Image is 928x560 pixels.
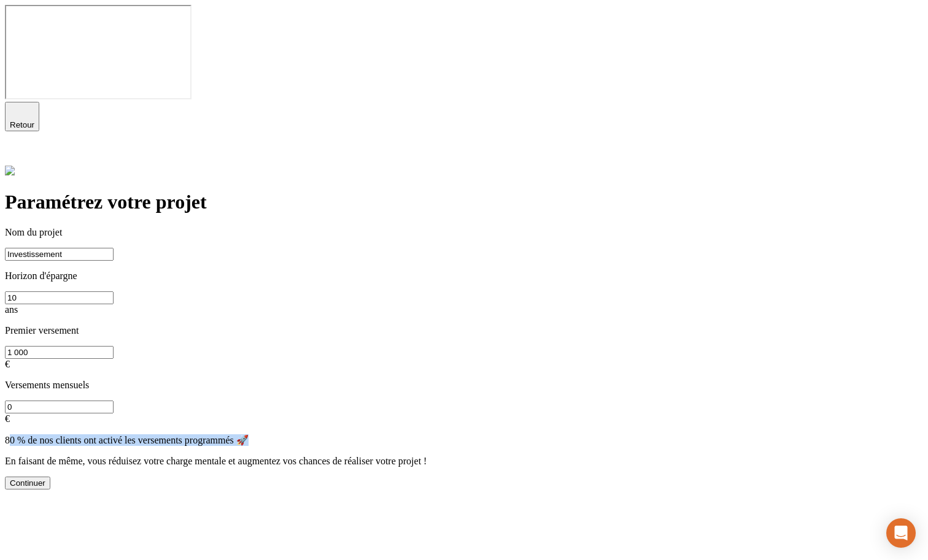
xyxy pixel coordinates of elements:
span: ans [5,304,18,315]
div: Open Intercom Messenger [886,518,916,548]
h1: Paramétrez votre projet [5,191,923,213]
div: Continuer [10,478,45,488]
span: € [5,413,10,424]
p: Nom du projet [5,227,923,238]
p: 80 % de nos clients ont activé les versements programmés 🚀 [5,434,923,446]
button: Retour [5,102,39,131]
p: Horizon d'épargne [5,270,923,282]
span: € [5,359,10,369]
p: En faisant de même, vous réduisez votre charge mentale et augmentez vos chances de réaliser votre... [5,456,923,467]
p: Versements mensuels [5,380,923,391]
button: Continuer [5,477,50,489]
span: Retour [10,120,34,129]
p: Premier versement [5,325,923,336]
img: alexis.png [5,166,15,175]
